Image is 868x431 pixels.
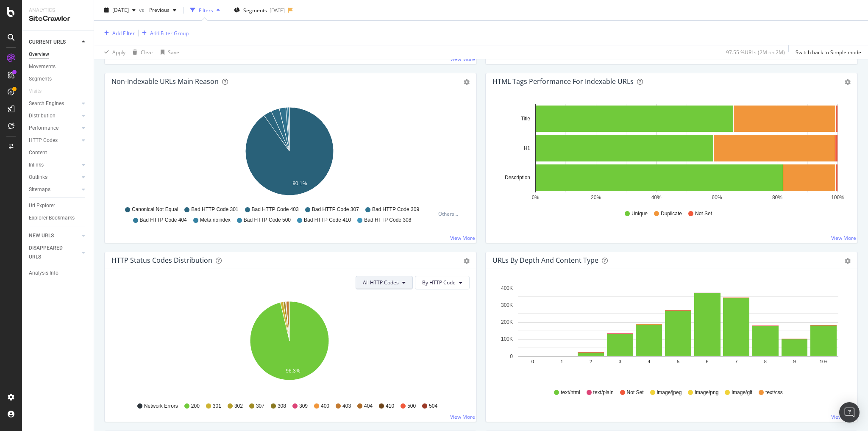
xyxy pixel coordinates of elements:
a: CURRENT URLS [29,38,79,47]
text: 400K [501,285,513,291]
span: image/jpeg [657,389,682,396]
span: All HTTP Codes [363,279,399,286]
a: Movements [29,62,88,71]
button: Segments[DATE] [231,3,288,17]
span: Previous [146,6,170,14]
span: Bad HTTP Code 309 [372,206,419,213]
a: Visits [29,87,50,96]
a: Segments [29,75,88,83]
text: Title [521,116,531,122]
text: 90.1% [292,181,307,186]
span: 500 [407,403,416,410]
span: text/plain [593,389,614,396]
svg: A chart. [111,104,467,202]
span: Duplicate [661,210,682,217]
a: View More [831,413,856,420]
span: image/png [695,389,718,396]
text: 200K [501,319,513,325]
div: Clear [141,48,153,56]
span: text/css [765,389,783,396]
div: Filters [199,6,213,14]
div: Search Engines [29,99,64,108]
span: 302 [234,403,243,410]
span: Segments [243,6,267,14]
span: 301 [213,403,221,410]
text: 300K [501,302,513,308]
text: Description [505,175,530,181]
div: A chart. [492,104,849,202]
span: 410 [386,403,394,410]
button: Save [157,45,179,59]
div: DISAPPEARED URLS [29,244,72,261]
button: Add Filter Group [139,28,189,38]
div: Analysis Info [29,269,58,278]
text: 6 [706,359,709,364]
span: Bad HTTP Code 410 [304,217,351,224]
div: Outlinks [29,173,47,182]
text: 5 [677,359,679,364]
span: Not Set [627,389,644,396]
text: 20% [591,195,601,200]
span: Bad HTTP Code 500 [244,217,291,224]
text: 7 [735,359,737,364]
button: [DATE] [101,3,139,17]
div: gear [845,258,851,264]
text: 60% [712,195,722,200]
div: Add Filter [112,29,135,36]
button: Switch back to Simple mode [792,45,861,59]
text: 2 [590,359,592,364]
text: 4 [648,359,650,364]
span: 307 [256,403,264,410]
span: 403 [342,403,351,410]
text: 96.3% [286,368,300,374]
a: Inlinks [29,161,79,170]
button: Clear [129,45,153,59]
div: HTTP Status Codes Distribution [111,256,212,264]
div: Open Intercom Messenger [839,402,860,423]
a: Overview [29,50,88,59]
button: All HTTP Codes [356,276,413,289]
span: image/gif [732,389,752,396]
span: Bad HTTP Code 308 [364,217,411,224]
text: 100K [501,336,513,342]
span: Meta noindex [200,217,231,224]
text: 9 [793,359,796,364]
div: Movements [29,62,56,71]
div: Overview [29,50,49,59]
a: NEW URLS [29,231,79,240]
div: Inlinks [29,161,44,170]
div: gear [464,79,470,85]
span: Network Errors [144,403,178,410]
div: Sitemaps [29,185,50,194]
div: HTTP Codes [29,136,58,145]
div: gear [845,79,851,85]
a: Outlinks [29,173,79,182]
span: 504 [429,403,437,410]
a: View More [450,234,475,242]
a: Explorer Bookmarks [29,214,88,222]
div: SiteCrawler [29,14,87,24]
a: Sitemaps [29,185,79,194]
span: text/html [561,389,580,396]
a: Analysis Info [29,269,88,278]
span: 308 [278,403,286,410]
span: Bad HTTP Code 404 [140,217,187,224]
div: Analytics [29,7,87,14]
div: gear [464,258,470,264]
div: Segments [29,75,52,83]
span: Bad HTTP Code 301 [191,206,238,213]
div: Save [168,48,179,56]
button: Previous [146,3,180,17]
text: H1 [524,145,531,151]
span: 2025 Jul. 29th [112,6,129,14]
text: 0 [510,353,513,359]
span: 404 [364,403,373,410]
div: Add Filter Group [150,29,189,36]
div: Others... [438,210,462,217]
svg: A chart. [111,296,467,395]
span: vs [139,6,146,14]
div: A chart. [492,283,849,381]
div: Apply [112,48,125,56]
button: Filters [187,3,223,17]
